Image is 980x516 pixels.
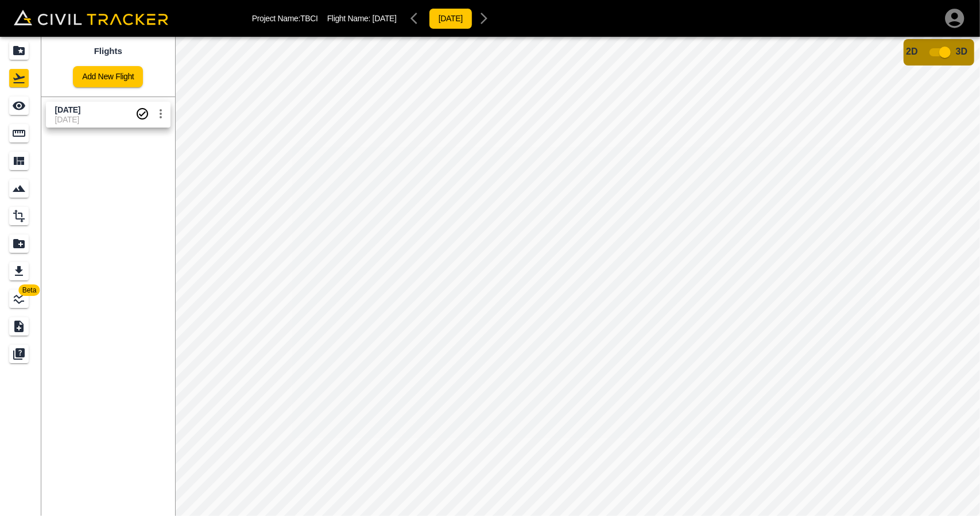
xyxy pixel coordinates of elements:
[14,10,168,26] img: Civil Tracker
[327,14,397,23] p: Flight Name:
[373,14,397,23] span: [DATE]
[252,14,318,23] p: Project Name: TBCI
[956,47,967,56] span: 3D
[429,8,472,29] button: [DATE]
[906,47,917,56] span: 2D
